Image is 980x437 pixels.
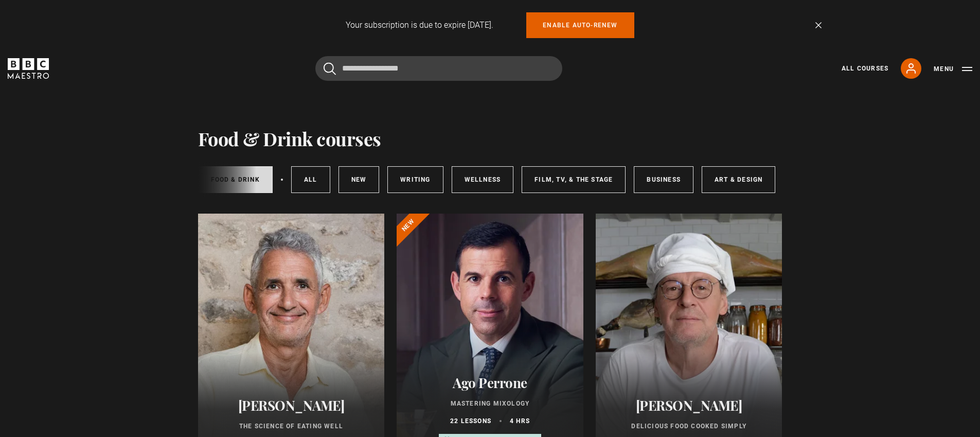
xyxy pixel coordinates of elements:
[842,64,888,73] a: All Courses
[291,166,330,193] a: All
[608,422,770,431] p: Delicious Food Cooked Simply
[608,397,770,413] h2: [PERSON_NAME]
[634,166,693,193] a: Business
[409,375,571,391] h2: Ago Perrone
[210,397,372,413] h2: [PERSON_NAME]
[452,166,514,193] a: Wellness
[315,56,562,81] input: Search
[522,166,626,193] a: Film, TV, & The Stage
[409,399,571,408] p: Mastering Mixology
[338,166,380,193] a: New
[510,416,530,426] p: 4 hrs
[387,166,443,193] a: Writing
[8,58,49,79] svg: BBC Maestro
[346,19,493,31] p: Your subscription is due to expire [DATE].
[450,416,491,426] p: 22 lessons
[324,62,336,75] button: Submit the search query
[702,166,775,193] a: Art & Design
[210,422,372,431] p: The Science of Eating Well
[934,64,972,74] button: Toggle navigation
[526,12,634,38] a: Enable auto-renew
[198,128,381,149] h1: Food & Drink courses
